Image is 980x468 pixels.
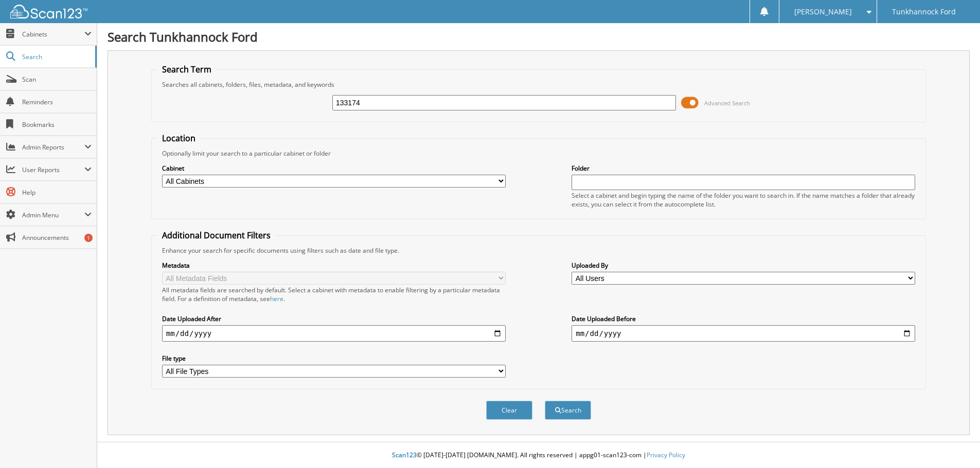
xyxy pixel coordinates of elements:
[157,133,201,144] legend: Location
[157,80,920,89] div: Searches all cabinets, folders, files, metadata, and keywords
[22,52,90,61] span: Search
[84,234,93,242] div: 1
[22,165,84,174] span: User Reports
[108,28,970,45] h1: Search Tunkhannock Ford
[572,314,915,323] label: Date Uploaded Before
[892,9,956,15] span: Tunkhannock Ford
[486,401,532,420] button: Clear
[22,120,92,129] span: Bookmarks
[22,98,92,106] span: Reminders
[647,451,685,459] a: Privacy Policy
[22,188,92,197] span: Help
[162,354,506,363] label: File type
[545,401,591,420] button: Search
[22,143,84,152] span: Admin Reports
[572,191,915,209] div: Select a cabinet and begin typing the name of the folder you want to search in. If the name match...
[162,261,506,270] label: Metadata
[22,30,84,39] span: Cabinets
[704,99,750,107] span: Advanced Search
[270,294,283,303] a: here
[572,261,915,270] label: Uploaded By
[157,64,217,75] legend: Search Term
[162,164,506,173] label: Cabinet
[22,75,92,84] span: Scan
[10,5,87,18] img: scan123-logo-white.svg
[97,443,980,468] div: © [DATE]-[DATE] [DOMAIN_NAME]. All rights reserved | appg01-scan123-com |
[157,149,920,158] div: Optionally limit your search to a particular cabinet or folder
[157,230,276,241] legend: Additional Document Filters
[572,164,915,173] label: Folder
[22,211,84,219] span: Admin Menu
[162,325,506,342] input: start
[162,286,506,303] div: All metadata fields are searched by default. Select a cabinet with metadata to enable filtering b...
[22,233,92,242] span: Announcements
[162,314,506,323] label: Date Uploaded After
[157,246,920,255] div: Enhance your search for specific documents using filters such as date and file type.
[794,9,852,15] span: [PERSON_NAME]
[572,325,915,342] input: end
[392,451,417,459] span: Scan123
